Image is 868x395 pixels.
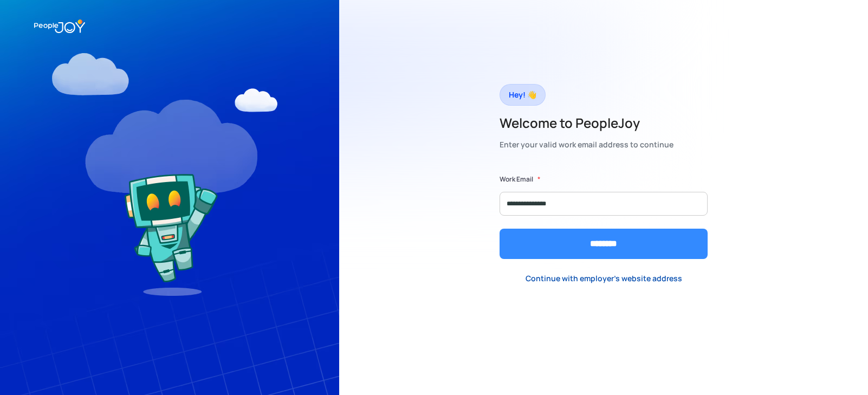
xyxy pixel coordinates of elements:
[509,87,536,102] div: Hey! 👋
[500,137,673,152] div: Enter your valid work email address to continue
[500,114,673,132] h2: Welcome to PeopleJoy
[526,273,682,284] div: Continue with employer's website address
[517,267,691,289] a: Continue with employer's website address
[500,174,533,185] label: Work Email
[500,174,708,259] form: Form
